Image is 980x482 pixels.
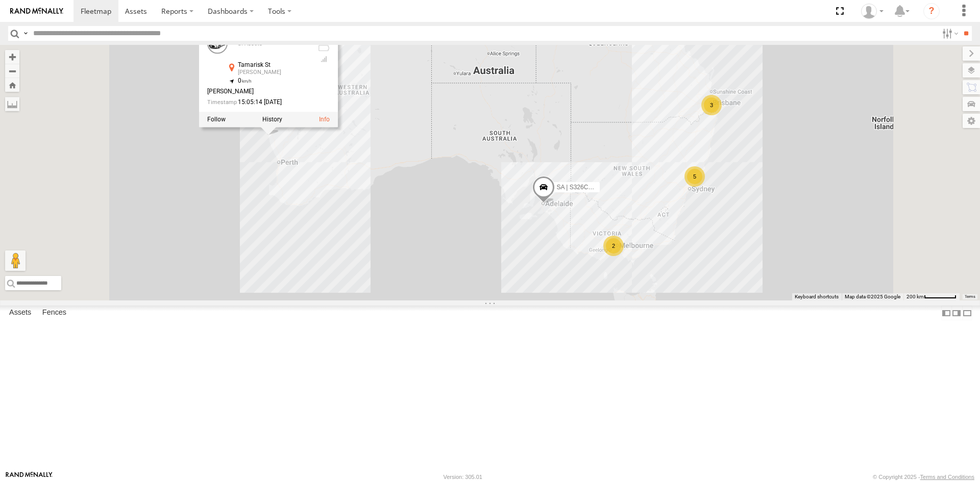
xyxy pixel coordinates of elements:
label: View Asset History [262,116,282,123]
div: 5 [684,166,705,187]
div: Charlotte Salt [857,4,887,19]
label: Search Filter Options [938,26,960,41]
div: © Copyright 2025 - [873,474,974,480]
span: Map data ©2025 Google [845,294,900,299]
label: Measure [5,97,19,111]
a: View Asset Details [207,33,228,54]
label: Map Settings [963,114,980,128]
div: SI Assets [238,41,309,47]
div: [PERSON_NAME] [207,88,309,95]
div: Date/time of location update [207,99,309,106]
a: Terms [965,295,975,299]
label: Dock Summary Table to the Right [951,306,962,320]
span: 200 km [906,294,924,299]
img: rand-logo.svg [10,8,63,15]
button: Zoom out [5,64,19,78]
div: Tamarisk St [238,62,309,68]
div: Version: 305.01 [444,474,482,480]
label: Assets [4,306,36,320]
span: SA | S326COA | [PERSON_NAME] [557,184,652,191]
i: ? [923,3,940,19]
label: Dock Summary Table to the Left [941,306,951,320]
a: Terms and Conditions [920,474,974,480]
div: 2 [603,236,624,256]
button: Keyboard shortcuts [795,293,839,300]
button: Drag Pegman onto the map to open Street View [5,250,26,271]
a: Visit our Website [6,472,53,482]
label: Realtime tracking of Asset [207,116,226,123]
label: Fences [37,306,71,320]
button: Zoom in [5,50,19,64]
label: Search Query [21,26,30,41]
button: Zoom Home [5,78,19,92]
label: Hide Summary Table [962,306,972,320]
div: No battery health information received from this device. [317,44,330,52]
span: 0 [238,77,252,84]
div: GSM Signal = 4 [317,55,330,63]
a: View Asset Details [319,116,330,123]
div: 3 [701,95,722,115]
button: Map scale: 200 km per 60 pixels [903,293,960,300]
div: [PERSON_NAME] [238,69,309,75]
